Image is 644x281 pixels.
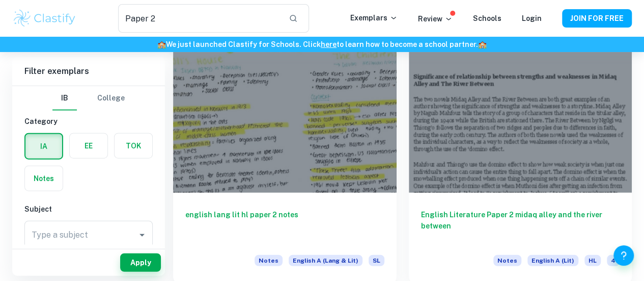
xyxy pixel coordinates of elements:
[120,253,161,272] button: Apply
[527,255,578,266] span: English A (Lit)
[25,166,63,191] button: Notes
[473,14,501,22] a: Schools
[97,86,125,111] button: College
[185,209,384,243] h6: english lang lit hl paper 2 notes
[350,12,398,23] p: Exemplars
[369,255,384,266] span: SL
[52,86,77,111] button: IB
[321,40,337,48] a: here
[607,255,620,266] span: 4
[118,4,281,33] input: Search for any exemplars...
[421,209,620,243] h6: English Literature Paper 2 midaq alley and the river between
[12,57,165,86] h6: Filter exemplars
[52,86,125,111] div: Filter type choice
[584,255,601,266] span: HL
[24,203,153,215] h6: Subject
[418,13,453,24] p: Review
[289,255,362,266] span: English A (Lang & Lit)
[70,134,107,158] button: EE
[613,245,634,266] button: Help and Feedback
[493,255,521,266] span: Notes
[24,116,153,127] h6: Category
[115,134,152,158] button: TOK
[255,255,283,266] span: Notes
[562,9,632,28] button: JOIN FOR FREE
[135,228,149,242] button: Open
[157,40,166,48] span: 🏫
[12,8,77,29] img: Clastify logo
[478,40,487,48] span: 🏫
[2,39,642,50] h6: We just launched Clastify for Schools. Click to learn how to become a school partner.
[25,134,62,159] button: IA
[522,14,542,22] a: Login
